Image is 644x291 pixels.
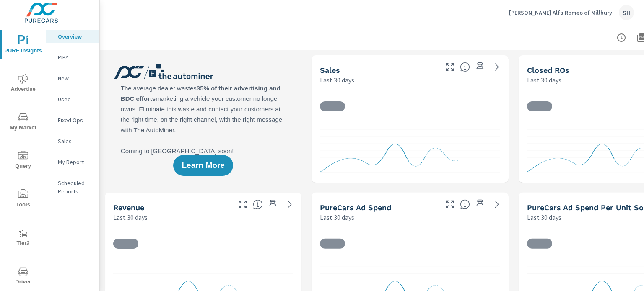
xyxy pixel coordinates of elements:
div: New [46,72,99,85]
div: Used [46,93,99,106]
span: Tier2 [3,228,43,248]
h5: Closed ROs [527,66,569,75]
span: Save this to your personalized report [266,198,280,211]
div: SH [619,5,634,20]
button: Make Fullscreen [443,198,457,211]
p: New [58,74,93,82]
h5: Revenue [113,203,144,212]
a: See more details in report [283,198,296,211]
p: [PERSON_NAME] Alfa Romeo of Millbury [509,9,612,16]
span: Number of vehicles sold by the dealership over the selected date range. [Source: This data is sou... [460,62,470,72]
p: Last 30 days [527,212,561,222]
span: PURE Insights [3,35,43,56]
p: Scheduled Reports [58,179,93,196]
p: Sales [58,137,93,145]
span: Save this to your personalized report [473,198,487,211]
h5: PureCars Ad Spend [320,203,391,212]
span: Save this to your personalized report [473,60,487,74]
span: Advertise [3,74,43,94]
p: Last 30 days [320,212,354,222]
button: Learn More [173,155,233,176]
a: See more details in report [490,198,504,211]
div: Sales [46,135,99,147]
p: Last 30 days [320,75,354,85]
p: Last 30 days [113,212,148,222]
span: Query [3,151,43,171]
p: My Report [58,158,93,166]
p: Fixed Ops [58,116,93,124]
a: See more details in report [490,60,504,74]
p: Overview [58,32,93,41]
button: Make Fullscreen [236,198,249,211]
div: PIPA [46,51,99,64]
span: Driver [3,266,43,287]
p: Used [58,95,93,103]
div: My Report [46,156,99,168]
div: Overview [46,30,99,43]
span: Total cost of media for all PureCars channels for the selected dealership group over the selected... [460,199,470,209]
h5: Sales [320,66,340,75]
span: My Market [3,112,43,133]
p: Last 30 days [527,75,561,85]
button: Make Fullscreen [443,60,457,74]
div: Fixed Ops [46,114,99,126]
span: Total sales revenue over the selected date range. [Source: This data is sourced from the dealer’s... [253,199,263,209]
p: PIPA [58,53,93,62]
span: Tools [3,189,43,210]
span: Learn More [182,162,224,169]
div: Scheduled Reports [46,177,99,198]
